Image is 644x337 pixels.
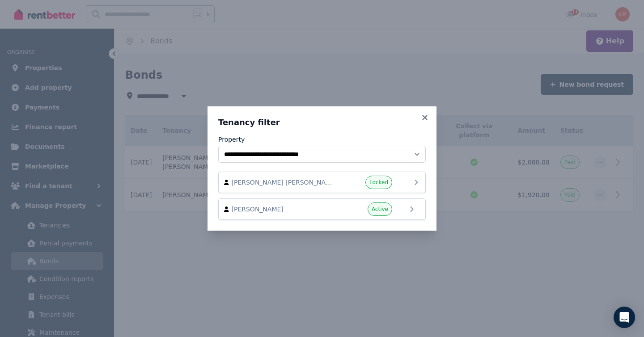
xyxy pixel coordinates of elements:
span: [PERSON_NAME] [PERSON_NAME] [PERSON_NAME] [232,178,334,187]
span: Active [372,206,388,213]
a: [PERSON_NAME] [PERSON_NAME] [PERSON_NAME]Locked [218,172,426,193]
span: [PERSON_NAME] [232,205,334,214]
a: [PERSON_NAME]Active [218,198,426,220]
h3: Tenancy filter [218,117,426,128]
span: Locked [369,179,388,186]
div: Open Intercom Messenger [614,307,635,328]
label: Property [218,135,245,144]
